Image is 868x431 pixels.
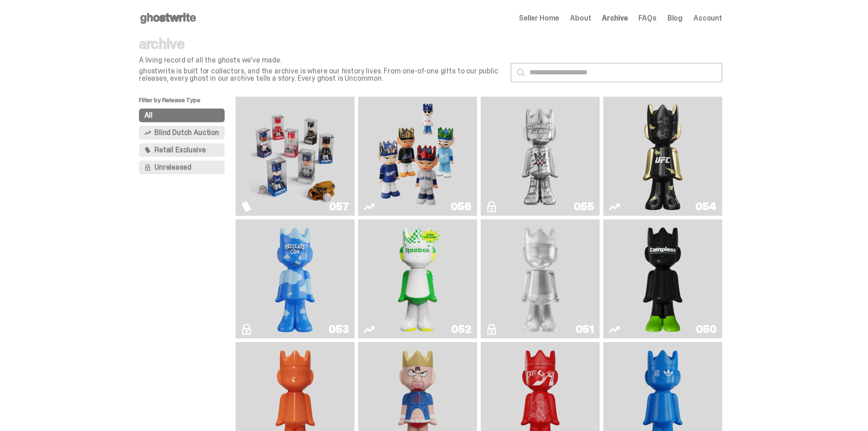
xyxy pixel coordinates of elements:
p: archive [139,36,503,51]
img: Game Face (2025) [250,100,339,212]
div: 053 [329,324,349,335]
img: ghooooost [271,223,319,335]
a: About [570,15,591,22]
div: 056 [451,201,472,212]
button: All [139,109,225,122]
p: A living record of all the ghosts we've made. [139,57,503,64]
a: Game Face (2025) [241,100,349,212]
img: Campless [639,223,687,335]
div: 051 [575,324,594,335]
button: Retail Exclusive [139,143,225,157]
span: Unreleased [154,164,191,171]
img: Game Face (2025) [373,100,462,212]
a: LLLoyalty [486,223,594,335]
a: Court Victory [364,223,472,335]
a: Ruby [609,100,717,212]
p: ghostwrite is built for collectors, and the archive is where our history lives. From one-of-one g... [139,68,503,82]
div: 054 [695,201,717,212]
div: 055 [574,201,594,212]
img: Ruby [639,100,687,212]
a: Archive [602,15,627,22]
a: ghooooost [241,223,349,335]
a: Blog [668,15,683,22]
img: I Was There SummerSlam [495,100,585,212]
a: Seller Home [519,15,559,22]
a: Campless [609,223,717,335]
span: Blind Dutch Auction [154,129,219,136]
button: Blind Dutch Auction [139,126,225,140]
a: FAQs [638,15,656,22]
a: Account [693,15,722,22]
div: 057 [329,201,349,212]
span: Retail Exclusive [154,146,205,154]
button: Unreleased [139,161,225,174]
a: Game Face (2025) [364,100,472,212]
div: 050 [696,324,717,335]
div: 052 [451,324,472,335]
a: I Was There SummerSlam [486,100,594,212]
img: LLLoyalty [516,223,565,335]
p: Filter by Release Type [139,97,236,109]
span: All [144,112,153,119]
img: Court Victory [394,223,442,335]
